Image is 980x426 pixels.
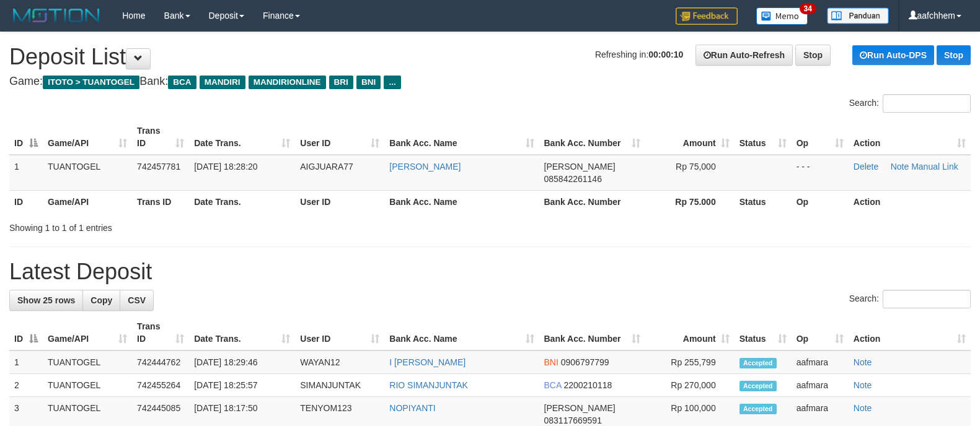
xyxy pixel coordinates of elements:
[792,190,849,213] th: Op
[43,120,132,155] th: Game/API: activate to sort column ascending
[300,162,353,172] span: AIGJUARA77
[132,120,189,155] th: Trans ID: activate to sort column ascending
[9,155,43,191] td: 1
[849,120,971,155] th: Action: activate to sort column ascending
[937,45,971,65] a: Stop
[120,290,154,311] a: CSV
[200,76,245,89] span: MANDIRI
[9,315,43,350] th: ID: activate to sort column descending
[539,120,645,155] th: Bank Acc. Number: activate to sort column ascending
[648,50,683,59] strong: 00:00:10
[389,403,435,413] a: NOPIYANTI
[849,315,971,350] th: Action: activate to sort column ascending
[389,357,466,367] a: I [PERSON_NAME]
[561,357,609,367] span: Copy 0906797799 to clipboard
[852,45,934,65] a: Run Auto-DPS
[132,374,189,397] td: 742455264
[911,162,958,172] a: Manual Link
[189,190,295,213] th: Date Trans.
[792,315,849,350] th: Op: activate to sort column ascending
[739,404,777,414] span: Accepted
[43,190,132,213] th: Game/API
[544,357,558,367] span: BNI
[544,380,562,390] span: BCA
[800,3,816,14] span: 34
[384,190,539,213] th: Bank Acc. Name
[137,162,180,172] span: 742457781
[132,190,189,213] th: Trans ID
[792,374,849,397] td: aafmara
[295,120,384,155] th: User ID: activate to sort column ascending
[295,374,384,397] td: SIMANJUNTAK
[735,120,792,155] th: Status: activate to sort column ascending
[9,374,43,397] td: 2
[90,295,112,305] span: Copy
[43,155,132,191] td: TUANTOGEL
[891,162,909,172] a: Note
[883,94,971,113] input: Search:
[883,290,971,308] input: Search:
[854,380,872,390] a: Note
[189,374,295,397] td: [DATE] 18:25:57
[854,162,878,172] a: Delete
[132,350,189,374] td: 742444762
[329,76,353,89] span: BRI
[43,374,132,397] td: TUANTOGEL
[645,315,735,350] th: Amount: activate to sort column ascending
[9,190,43,213] th: ID
[389,380,468,390] a: RIO SIMANJUNTAK
[295,315,384,350] th: User ID: activate to sort column ascending
[544,162,616,172] span: [PERSON_NAME]
[189,350,295,374] td: [DATE] 18:29:46
[676,162,716,172] span: Rp 75,000
[128,295,146,305] span: CSV
[795,45,831,66] a: Stop
[384,315,539,350] th: Bank Acc. Name: activate to sort column ascending
[384,76,400,89] span: ...
[9,76,971,88] h4: Game: Bank:
[695,45,793,66] a: Run Auto-Refresh
[792,350,849,374] td: aafmara
[849,94,971,113] label: Search:
[544,415,602,425] span: Copy 083117669591 to clipboard
[539,315,645,350] th: Bank Acc. Number: activate to sort column ascending
[9,259,971,284] h1: Latest Deposit
[792,120,849,155] th: Op: activate to sort column ascending
[9,6,104,25] img: MOTION_logo.png
[82,290,120,311] a: Copy
[295,190,384,213] th: User ID
[544,174,602,184] span: Copy 085842261146 to clipboard
[563,380,612,390] span: Copy 2200210118 to clipboard
[189,120,295,155] th: Date Trans.: activate to sort column ascending
[854,357,872,367] a: Note
[194,162,257,172] span: [DATE] 18:28:20
[595,50,683,59] span: Refreshing in:
[43,76,139,89] span: ITOTO > TUANTOGEL
[735,190,792,213] th: Status
[9,120,43,155] th: ID: activate to sort column descending
[43,350,132,374] td: TUANTOGEL
[9,290,83,311] a: Show 25 rows
[739,381,777,391] span: Accepted
[854,403,872,413] a: Note
[9,350,43,374] td: 1
[849,190,971,213] th: Action
[849,290,971,308] label: Search:
[827,7,889,24] img: panduan.png
[792,155,849,191] td: - - -
[9,45,971,69] h1: Deposit List
[132,315,189,350] th: Trans ID: activate to sort column ascending
[249,76,326,89] span: MANDIRIONLINE
[168,76,196,89] span: BCA
[389,162,461,172] a: [PERSON_NAME]
[676,7,738,25] img: Feedback.jpg
[384,120,539,155] th: Bank Acc. Name: activate to sort column ascending
[295,350,384,374] td: WAYAN12
[189,315,295,350] th: Date Trans.: activate to sort column ascending
[645,374,735,397] td: Rp 270,000
[645,190,735,213] th: Rp 75.000
[645,120,735,155] th: Amount: activate to sort column ascending
[539,190,645,213] th: Bank Acc. Number
[9,217,399,234] div: Showing 1 to 1 of 1 entries
[17,295,75,305] span: Show 25 rows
